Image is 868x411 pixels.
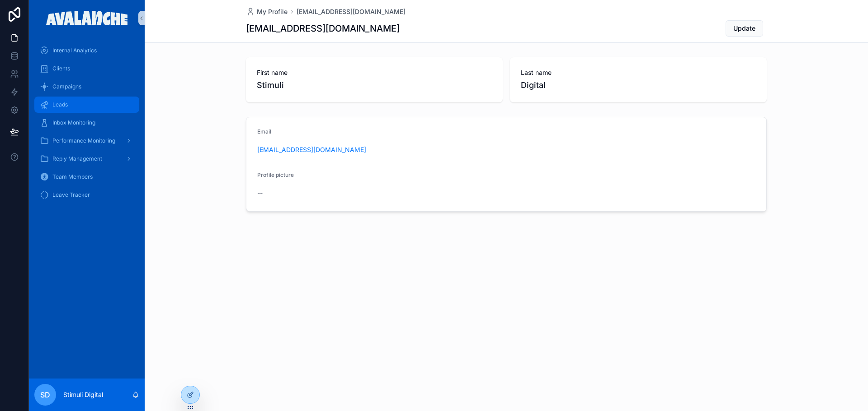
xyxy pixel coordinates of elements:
a: [EMAIL_ADDRESS][DOMAIN_NAME] [297,7,406,16]
span: Email [257,128,271,135]
a: My Profile [246,7,288,16]
span: Profile picture [257,171,294,178]
span: Performance Monitoring [52,137,115,144]
span: Team Members [52,173,93,180]
span: Inbox Monitoring [52,119,95,126]
a: Leads [34,97,139,113]
a: Internal Analytics [34,42,139,59]
p: Stimuli Digital [63,390,103,399]
span: Internal Analytics [52,47,97,54]
span: Clients [52,65,70,72]
span: Leave Tracker [52,191,90,199]
span: Digital [521,79,756,92]
a: Team Members [34,169,139,185]
span: My Profile [257,7,288,16]
a: Inbox Monitoring [34,115,139,131]
span: First name [257,68,492,77]
img: App logo [46,11,128,25]
span: SD [40,389,50,400]
span: Update [733,24,755,33]
div: scrollable content [29,36,145,215]
span: Campaigns [52,83,81,90]
button: Update [726,20,763,37]
a: Reply Management [34,151,139,167]
span: Reply Management [52,155,102,162]
span: Last name [521,68,756,77]
span: Leads [52,101,68,108]
span: Stimuli [257,79,492,92]
a: Performance Monitoring [34,133,139,149]
a: Campaigns [34,79,139,95]
span: -- [257,189,263,198]
a: Leave Tracker [34,187,139,203]
h1: [EMAIL_ADDRESS][DOMAIN_NAME] [246,22,400,35]
a: [EMAIL_ADDRESS][DOMAIN_NAME] [257,145,366,154]
a: Clients [34,60,139,77]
